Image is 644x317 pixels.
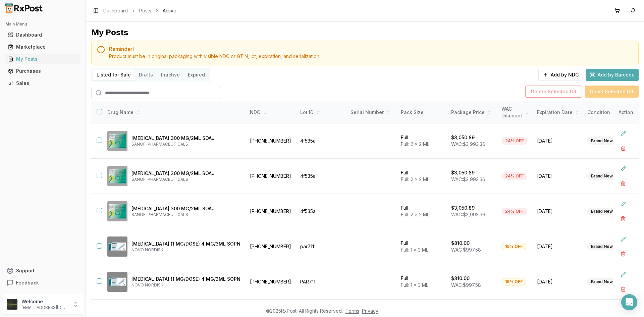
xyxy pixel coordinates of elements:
[131,205,240,212] p: [MEDICAL_DATA] 300 MG/2ML SOAJ
[296,194,346,229] td: 4f535a
[397,102,447,123] th: Pack Size
[397,194,447,229] td: Full
[5,77,80,89] a: Sales
[5,29,80,41] a: Dashboard
[5,53,80,65] a: My Posts
[296,264,346,300] td: PAR711
[296,229,346,264] td: par7111
[401,282,428,288] span: Full: 1 x 3 ML
[8,32,77,38] div: Dashboard
[8,68,77,74] div: Purchases
[131,276,240,282] p: [MEDICAL_DATA] (1 MG/DOSE) 4 MG/3ML SOPN
[401,247,428,253] span: Full: 1 x 3 ML
[131,282,240,288] p: NOVO NORDISK
[300,109,342,116] div: Lot ID
[451,212,485,217] span: WAC: $3,993.36
[131,212,240,217] p: SANOFI PHARMACEUTICALS
[397,264,447,300] td: Full
[131,177,240,182] p: SANOFI PHARMACEUTICALS
[351,109,393,116] div: Serial Number
[451,247,481,253] span: WAC: $997.58
[8,44,77,50] div: Marketplace
[3,30,83,40] button: Dashboard
[451,176,485,182] span: WAC: $3,993.36
[617,177,629,190] button: Delete
[5,65,80,77] a: Purchases
[21,298,68,305] p: Welcome
[107,201,127,221] img: Dupixent 300 MG/2ML SOAJ
[451,169,475,176] p: $3,050.89
[107,166,127,186] img: Dupixent 300 MG/2ML SOAJ
[397,123,447,159] td: Full
[103,7,128,14] a: Dashboard
[16,279,39,286] span: Feedback
[583,102,634,123] th: Condition
[93,69,135,80] button: Listed for Sale
[163,7,176,14] span: Active
[3,3,46,13] img: RxPost Logo
[107,236,127,257] img: Ozempic (1 MG/DOSE) 4 MG/3ML SOPN
[296,123,346,159] td: 4f535a
[3,277,83,289] button: Feedback
[537,138,579,144] span: [DATE]
[246,123,296,159] td: [PHONE_NUMBER]
[451,134,475,141] p: $3,050.89
[3,265,83,277] button: Support
[21,305,68,310] p: [EMAIL_ADDRESS][DOMAIN_NAME]
[617,268,629,280] button: Edit
[5,21,80,27] h2: Main Menu
[587,172,616,180] div: Brand New
[91,27,128,38] div: My Posts
[8,80,77,87] div: Sales
[501,137,527,145] div: 24% OFF
[246,159,296,194] td: [PHONE_NUMBER]
[587,243,616,250] div: Brand New
[501,106,529,119] div: WAC Discount
[3,78,83,89] button: Sales
[587,137,616,145] div: Brand New
[246,194,296,229] td: [PHONE_NUMBER]
[617,142,629,154] button: Delete
[451,141,485,147] span: WAC: $3,993.36
[131,142,240,147] p: SANOFI PHARMACEUTICALS
[107,131,127,151] img: Dupixent 300 MG/2ML SOAJ
[587,278,616,285] div: Brand New
[451,275,470,282] p: $810.00
[501,243,526,250] div: 19% OFF
[451,240,470,247] p: $810.00
[3,66,83,76] button: Purchases
[131,247,240,253] p: NOVO NORDISK
[401,212,429,217] span: Full: 2 x 2 ML
[401,176,429,182] span: Full: 2 x 2 ML
[107,109,240,116] div: Drug Name
[537,243,579,250] span: [DATE]
[362,308,378,314] a: Privacy
[397,229,447,264] td: Full
[617,198,629,210] button: Edit
[537,208,579,215] span: [DATE]
[3,54,83,64] button: My Posts
[7,299,17,310] img: User avatar
[131,135,240,142] p: [MEDICAL_DATA] 300 MG/2ML SOAJ
[345,308,359,314] a: Terms
[107,272,127,292] img: Ozempic (1 MG/DOSE) 4 MG/3ML SOPN
[617,248,629,260] button: Delete
[109,46,633,52] h5: Reminder!
[621,294,637,310] div: Open Intercom Messenger
[8,56,77,62] div: My Posts
[135,69,157,80] button: Drafts
[501,172,527,180] div: 24% OFF
[501,208,527,215] div: 24% OFF
[109,53,633,60] div: Product must be in original packaging with visible NDC or GTIN, lot, expiration, and serialization.
[3,42,83,52] button: Marketplace
[537,278,579,285] span: [DATE]
[157,69,184,80] button: Inactive
[617,163,629,175] button: Edit
[538,69,583,81] button: Add by NDC
[131,241,240,247] p: [MEDICAL_DATA] (1 MG/DOSE) 4 MG/3ML SOPN
[139,7,151,14] a: Posts
[587,208,616,215] div: Brand New
[617,283,629,295] button: Delete
[296,159,346,194] td: 4f535a
[501,278,526,285] div: 19% OFF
